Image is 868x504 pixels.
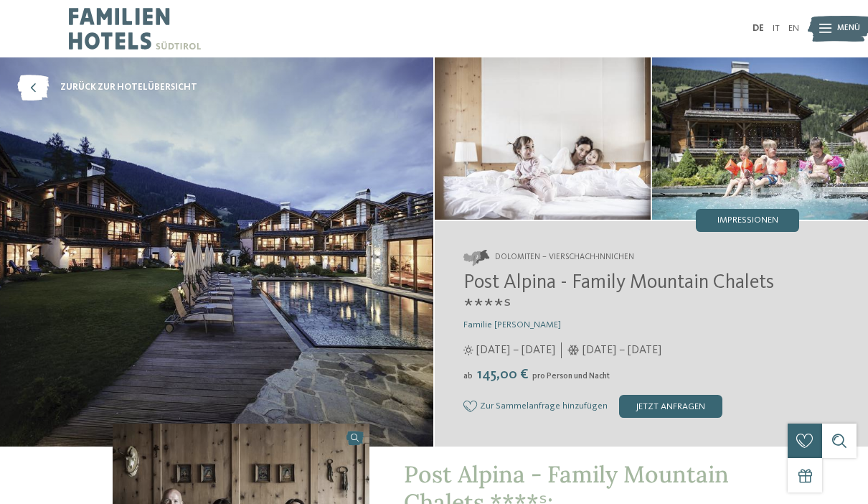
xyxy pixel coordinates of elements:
span: ab [463,372,473,381]
div: jetzt anfragen [619,395,722,418]
a: zurück zur Hotelübersicht [17,75,197,101]
a: IT [773,24,780,33]
i: Öffnungszeiten im Sommer [463,345,473,355]
span: [DATE] – [DATE] [476,342,555,358]
i: Öffnungszeiten im Winter [567,345,580,355]
span: Zur Sammelanfrage hinzufügen [480,401,608,411]
span: 145,00 € [474,368,531,382]
span: [DATE] – [DATE] [582,342,661,358]
span: Menü [837,23,860,34]
img: Das Familienhotel in Innichen mit Almdorf-Flair [435,57,651,220]
span: zurück zur Hotelübersicht [60,81,197,94]
span: pro Person und Nacht [532,372,610,381]
span: Post Alpina - Family Mountain Chalets ****ˢ [463,273,774,317]
span: Dolomiten – Vierschach-Innichen [495,252,634,263]
span: Familie [PERSON_NAME] [463,320,561,330]
img: Das Familienhotel in Innichen mit Almdorf-Flair [652,57,868,220]
span: Impressionen [717,216,778,225]
a: EN [788,24,799,33]
a: DE [753,24,764,33]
